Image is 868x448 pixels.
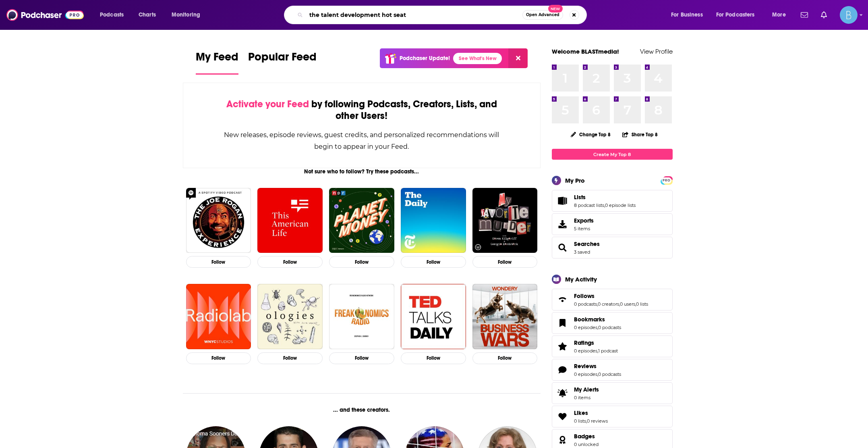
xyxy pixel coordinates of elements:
[94,8,134,21] button: open menu
[100,9,124,21] span: Podcasts
[598,325,621,330] a: 0 podcasts
[662,177,671,183] span: PRO
[574,316,621,323] a: Bookmarks
[329,188,394,253] img: Planet Money
[552,48,619,55] a: Welcome BLASTmedia!
[566,129,616,140] button: Change Top 8
[555,317,571,329] a: Bookmarks
[574,363,621,370] a: Reviews
[662,177,671,183] a: PRO
[224,98,500,122] div: by following Podcasts, Creators, Lists, and other Users!
[574,226,594,231] span: 5 items
[574,194,636,201] a: Lists
[574,339,594,346] span: Ratings
[640,48,673,55] a: View Profile
[552,312,673,334] span: Bookmarks
[574,339,618,346] a: Ratings
[840,6,858,24] span: Logged in as BLASTmedia
[552,213,673,235] a: Exports
[711,8,766,21] button: open menu
[196,50,238,75] a: My Feed
[574,292,595,300] span: Follows
[555,388,571,399] span: My Alerts
[183,168,541,175] div: Not sure who to follow? Try these podcasts...
[552,289,673,310] span: Follows
[555,294,571,305] a: Follows
[257,256,323,268] button: Follow
[401,352,466,364] button: Follow
[587,418,608,424] a: 0 reviews
[574,371,597,377] a: 0 episodes
[574,249,590,255] a: 3 saved
[574,418,586,424] a: 0 lists
[6,7,84,23] img: Podchaser - Follow, Share and Rate Podcasts
[818,8,830,22] a: Show notifications dropdown
[555,341,571,352] a: Ratings
[196,50,238,69] span: My Feed
[574,316,605,323] span: Bookmarks
[552,335,673,357] span: Ratings
[522,10,563,20] button: Open AdvancedNew
[257,188,323,253] img: This American Life
[555,195,571,206] a: Lists
[636,301,648,307] a: 0 lists
[574,386,599,393] span: My Alerts
[605,202,636,208] a: 0 episode lists
[574,292,648,300] a: Follows
[257,352,323,364] button: Follow
[552,406,673,427] span: Likes
[840,6,858,24] img: User Profile
[183,406,541,413] div: ... and these creators.
[186,188,251,253] img: The Joe Rogan Experience
[472,284,538,349] a: Business Wars
[472,188,538,253] img: My Favorite Murder with Karen Kilgariff and Georgia Hardstark
[472,352,538,364] button: Follow
[257,284,323,349] img: Ologies with Alie Ward
[552,149,673,160] a: Create My Top 8
[139,9,156,21] span: Charts
[798,8,811,22] a: Show notifications dropdown
[306,8,522,21] input: Search podcasts, credits, & more...
[186,284,251,349] img: Radiolab
[329,256,394,268] button: Follow
[622,127,658,142] button: Share Top 8
[555,242,571,253] a: Searches
[574,217,594,224] span: Exports
[555,219,571,230] span: Exports
[224,129,500,152] div: New releases, episode reviews, guest credits, and personalized recommendations will begin to appe...
[552,382,673,404] a: My Alerts
[597,301,598,307] span: ,
[574,409,608,417] a: Likes
[574,240,600,248] a: Searches
[226,98,309,110] span: Activate your Feed
[574,433,599,440] a: Badges
[772,9,786,21] span: More
[635,301,636,307] span: ,
[400,55,450,62] p: Podchaser Update!
[716,9,755,21] span: For Podcasters
[574,409,588,417] span: Likes
[840,6,858,24] button: Show profile menu
[292,6,595,24] div: Search podcasts, credits, & more...
[555,411,571,422] a: Likes
[565,177,585,184] div: My Pro
[186,256,251,268] button: Follow
[597,348,598,354] span: ,
[401,284,466,349] img: TED Talks Daily
[598,371,621,377] a: 0 podcasts
[565,275,597,283] div: My Activity
[552,237,673,258] span: Searches
[766,8,796,21] button: open menu
[329,284,394,349] a: Freakonomics Radio
[172,9,200,21] span: Monitoring
[598,301,619,307] a: 0 creators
